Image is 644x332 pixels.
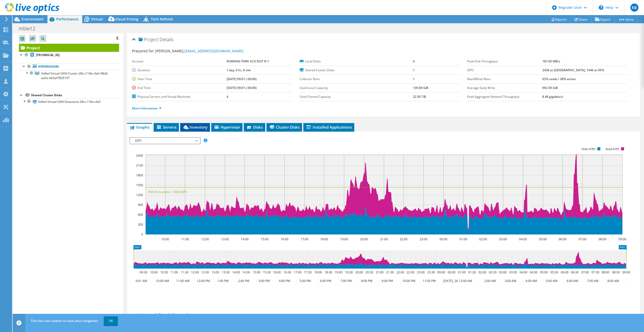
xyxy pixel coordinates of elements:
text: 0 [141,232,143,236]
label: Duration [132,68,227,73]
text: 05:00 [539,237,547,241]
text: 12:00 [201,237,209,241]
span: Installed Applications [306,125,352,130]
text: 15:00 [260,237,268,241]
span: Details [159,36,173,42]
text: 15:30 [263,270,271,274]
text: 23:00 [419,237,427,241]
text: 17:30 [304,270,311,274]
span: Environment [21,17,44,21]
b: 62% reads / 38% writes [542,77,576,81]
text: 08:00 [598,237,606,241]
text: 18:00 [320,237,328,241]
text: 03:00 [499,270,506,274]
text: 17:00 [293,270,301,274]
text: 02:30 [489,270,496,274]
text: 03:30 [509,270,517,274]
text: 06:00 [560,270,568,274]
text: 18:00 [314,270,322,274]
text: 00:00 [439,237,447,241]
text: 19:00 [340,237,348,241]
b: 8.48 gigabits/s [542,94,563,99]
text: 00:30 [447,270,455,274]
label: Local Disks [300,59,413,64]
text: 00:00 [437,270,445,274]
b: 1 [413,77,415,81]
b: 22.50 TiB [413,94,426,99]
text: 08:00 [601,270,609,274]
a: OK [104,316,118,325]
text: 21:00 [380,237,388,241]
label: Average Daily Write [467,85,542,90]
label: Start Time [132,77,227,82]
text: 05:30 [550,270,558,274]
a: Share [571,15,591,23]
text: 19:30 [345,270,353,274]
a: [TECHNICAL_ID] [19,52,119,58]
text: 16:30 [283,270,291,274]
a: VxRail-Virtual-SAN-Datastore-28cc116b-cfa0 [19,98,119,105]
text: 15:00 [252,270,260,274]
text: 23:30 [427,270,435,274]
text: 19:00 [334,270,342,274]
text: 07:00 [581,270,589,274]
text: 21:30 [386,270,394,274]
text: 11:00 [181,237,189,241]
text: 07:30 [591,270,599,274]
text: 12:00 [191,270,199,274]
text: 04:00 [519,237,527,241]
a: Reports [547,15,571,23]
span: This site uses cookies to track your navigation. [31,319,98,323]
text: 22:00 [399,237,407,241]
text: 07:00 [578,237,586,241]
text: 14:30 [242,270,250,274]
span: Disks [246,125,263,130]
label: Used Local Capacity [300,85,413,90]
b: 1 [413,68,415,72]
label: IOPS [467,68,542,73]
text: 09:00 [622,270,630,274]
text: 11:30 [180,270,188,274]
text: 02:00 [479,237,487,241]
b: [DATE] 09:01 (-06:00) [227,86,257,90]
text: 01:00 [459,237,467,241]
text: 03:00 [499,237,507,241]
text: 01:30 [468,270,476,274]
text: 04:30 [529,270,537,274]
label: Collector Runs [300,77,413,82]
text: 10:00 [150,270,157,274]
a: VxRail-Virtual-SAN-Cluster-28cc116b-cfa0-48d2-aa5e-b63af7835197 [19,70,119,81]
text: 2100 [136,163,143,168]
text: 22:00 [396,270,404,274]
text: 08:30 [612,270,620,274]
div: Shared Cluster Disks [31,92,119,98]
text: 1500 [136,183,143,187]
b: [TECHNICAL_ID] [36,53,60,57]
text: Write IOPS [581,147,596,151]
b: 992.59 GiB [542,86,558,90]
a: More Information [132,106,162,110]
text: 14:00 [232,270,240,274]
span: Hypervisor [214,125,240,130]
span: Performance [56,17,78,21]
span: Inventory [183,125,207,130]
label: Account [132,59,227,64]
label: Peak Aggregate Network Throughput [467,94,542,99]
text: 2400 [136,153,143,158]
b: 1 day, 0 hr, 0 min [227,68,251,72]
svg: \n [599,5,603,10]
a: [EMAIL_ADDRESS][DOMAIN_NAME] [184,49,244,53]
span: Cluster Disks [269,125,300,130]
text: 09:30 [139,270,147,274]
text: 14:00 [240,237,248,241]
label: Prepared for: [132,49,154,53]
span: Graphs [129,125,149,130]
text: 10:30 [160,270,168,274]
text: 20:30 [365,270,373,274]
b: [DATE] 09:01 (-06:00) [227,77,257,81]
label: Used Shared Capacity [300,94,413,99]
text: 10:00 [161,237,169,241]
span: Cloud Pricing [115,17,138,21]
h1: mbw12 [16,26,43,31]
span: Servers [156,125,176,130]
